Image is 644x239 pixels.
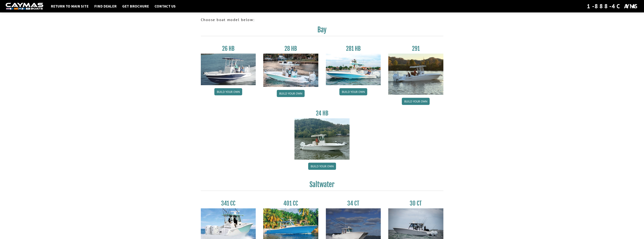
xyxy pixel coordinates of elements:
[294,118,350,159] img: 24_HB_thumbnail.jpg
[201,200,256,207] h3: 341 CC
[120,4,151,9] a: Get Brochure
[326,54,381,85] img: 28-hb-twin.jpg
[277,90,305,97] a: Build your own
[326,200,381,207] h3: 34 CT
[402,98,430,105] a: Build your own
[263,200,318,207] h3: 401 CC
[49,4,90,9] a: Return to main site
[263,54,318,87] img: 28_hb_thumbnail_for_caymas_connect.jpg
[263,45,318,52] h3: 28 HB
[388,54,443,95] img: 291_Thumbnail.jpg
[587,2,638,10] div: 1-888-4CAYMAS
[201,17,443,23] p: Choose boat model below:
[201,26,443,36] h2: Bay
[201,180,443,191] h2: Saltwater
[92,4,118,9] a: Find Dealer
[339,88,367,95] a: Build your own
[6,3,43,10] img: white-logo-c9c8dbefe5ff5ceceb0f0178aa75bf4bb51f6bca0971e226c86eb53dfe498488.png
[201,54,256,85] img: 26_new_photo_resized.jpg
[153,4,177,9] a: Contact Us
[326,45,381,52] h3: 281 HB
[201,45,256,52] h3: 26 HB
[214,88,242,95] a: Build your own
[308,163,336,170] a: Build your own
[388,45,443,52] h3: 291
[294,110,350,117] h3: 24 HB
[388,200,443,207] h3: 30 CT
